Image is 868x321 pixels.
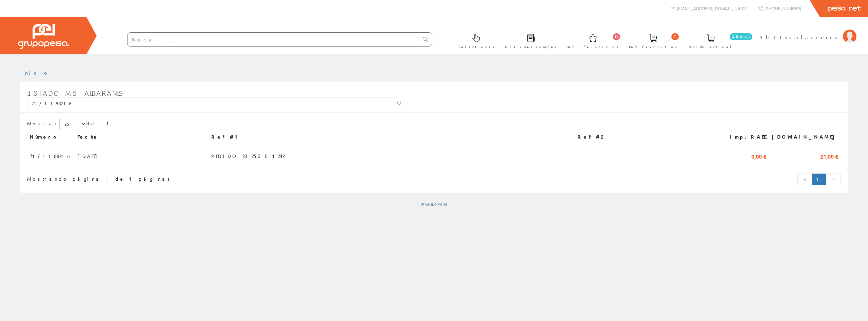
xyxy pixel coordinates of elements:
[27,119,86,129] label: Mostrar
[764,5,801,11] span: [PHONE_NUMBER]
[27,97,393,109] input: Introduzca parte o toda la referencia1, referencia2, número, fecha(dd/mm/yy) o rango de fechas(dd...
[760,28,856,35] a: Sbt Instalaciones
[27,131,75,143] th: Número
[27,173,360,182] div: Mostrando página 1 de 1 páginas
[30,150,72,162] span: 71/1188216
[77,150,101,162] span: [DATE]
[75,131,209,143] th: Fecha
[629,43,677,50] span: Ped. favoritos
[812,174,826,185] a: Página actual
[671,33,679,40] span: 0
[458,43,494,50] span: Selectores
[769,131,841,143] th: [DOMAIN_NAME]
[27,119,841,131] div: de 1
[59,119,86,129] select: Mostrar
[613,33,620,40] span: 0
[688,43,734,50] span: Pedido actual
[820,150,838,162] span: 21,00 €
[751,150,766,162] span: 0,00 €
[20,201,848,207] div: © Grupo Peisa
[20,70,49,76] a: Inicio
[451,28,498,53] a: Selectores
[797,174,812,185] a: Página anterior
[18,24,69,49] img: Grupo Peisa
[498,28,560,53] a: Últimas compras
[27,89,124,97] span: Listado mis albaranes
[826,174,841,185] a: Página siguiente
[760,34,840,40] span: Sbt Instalaciones
[505,43,557,50] span: Últimas compras
[718,131,769,143] th: Imp.RAEE
[677,5,748,11] span: [EMAIL_ADDRESS][DOMAIN_NAME]
[575,131,718,143] th: Ref #2
[730,33,752,40] span: 4 línea/s
[127,33,419,46] input: Buscar ...
[681,28,754,53] a: 4 línea/s Pedido actual
[209,131,574,143] th: Ref #1
[211,150,284,162] span: PEDIDO 2025001242
[567,43,618,50] span: Art. favoritos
